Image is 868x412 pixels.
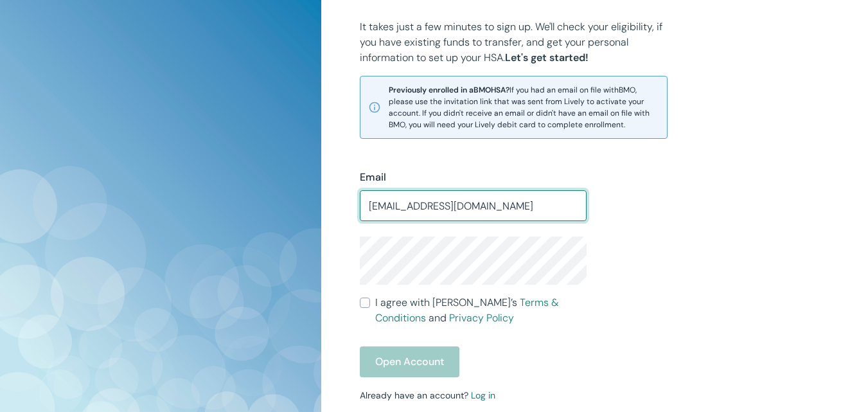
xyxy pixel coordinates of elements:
[360,390,495,401] small: Already have an account?
[360,19,668,66] p: It takes just a few minutes to sign up. We'll check your eligibility, if you have existing funds ...
[449,311,514,325] a: Privacy Policy
[505,51,589,64] strong: Let's get started!
[471,390,495,401] a: Log in
[389,84,659,130] span: If you had an email on file with BMO , please use the invitation link that was sent from Lively t...
[360,170,386,185] label: Email
[389,85,509,95] strong: Previously enrolled in a BMO HSA?
[375,295,587,326] span: I agree with [PERSON_NAME]’s and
